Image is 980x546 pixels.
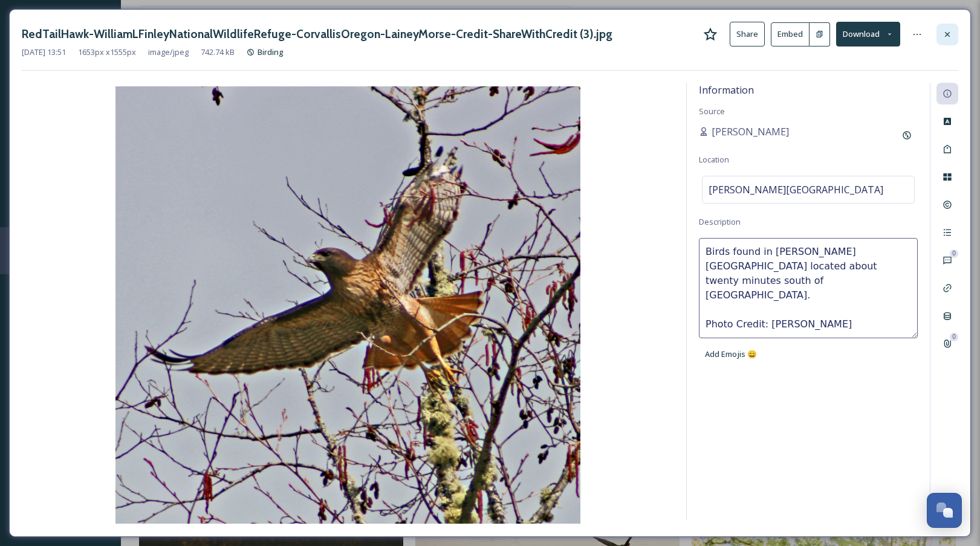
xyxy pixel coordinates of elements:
span: Source [699,106,725,117]
h3: RedTailHawk-WilliamLFinleyNationalWildlifeRefuge-CorvallisOregon-LaineyMorse-Credit-ShareWithCred... [22,25,612,43]
button: Share [730,22,765,47]
div: 0 [950,249,958,258]
span: Description [699,216,741,227]
span: 1653 px x 1555 px [78,47,136,58]
span: image/jpeg [148,47,189,58]
div: 0 [950,333,958,341]
span: Add Emojis 😄 [705,348,757,360]
textarea: Birds found in [PERSON_NAME][GEOGRAPHIC_DATA] located about twenty minutes south of [GEOGRAPHIC_D... [699,238,918,338]
img: RedTailHawk-WilliamLFinleyNationalWildlifeRefuge-CorvallisOregon-LaineyMorse-Credit-ShareWithCred... [22,86,674,524]
span: Birding [258,47,284,57]
button: Download [836,22,900,47]
button: Open Chat [927,493,962,528]
span: Location [699,154,729,165]
span: 742.74 kB [201,47,235,58]
button: Embed [771,22,810,47]
span: [PERSON_NAME][GEOGRAPHIC_DATA] [709,182,883,197]
span: [PERSON_NAME] [712,124,789,139]
span: [DATE] 13:51 [22,47,66,58]
span: Information [699,83,754,97]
